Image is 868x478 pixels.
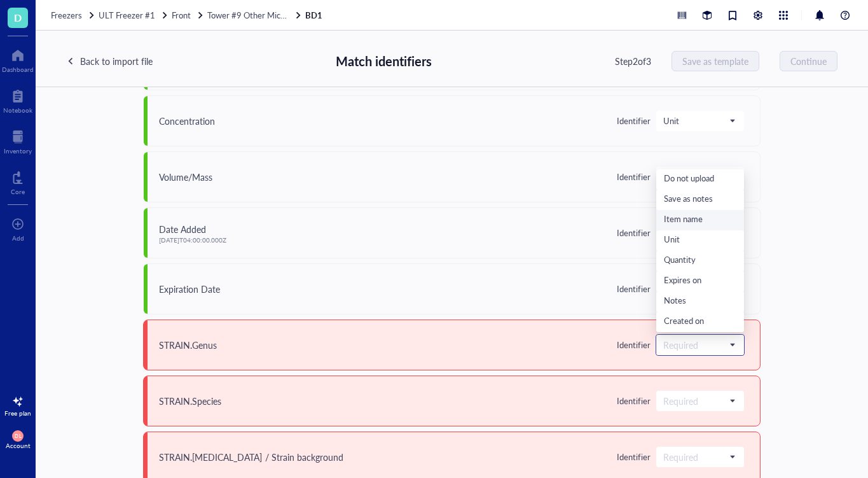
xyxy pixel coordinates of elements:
div: Step 2 of 3 [615,54,651,68]
span: Tower #9 Other Microbes [207,9,301,21]
span: ULT Freezer #1 [99,9,155,21]
div: Identifier [617,171,651,183]
div: Account [6,442,31,449]
div: STRAIN.Species [159,394,221,408]
span: D [14,10,22,25]
div: Inventory [4,147,32,155]
div: Save as notes [664,193,736,207]
div: Core [11,188,25,195]
div: Quantity [656,251,744,271]
div: Quantity [664,254,736,268]
div: Match identifiers [336,51,432,71]
div: Created on [664,315,736,329]
div: Do not upload [664,172,736,186]
div: Identifier [617,451,651,463]
a: ULT Freezer #1 [99,10,169,21]
div: Add [12,234,24,242]
div: Created on [656,312,744,332]
a: BD1 [305,10,325,21]
div: Volume/Mass [159,170,212,184]
div: Do not upload [656,169,744,190]
a: FrontTower #9 Other Microbes [172,10,303,21]
div: Item name [664,213,736,227]
div: Expiration Date [159,282,220,296]
div: Concentration [159,114,215,128]
div: STRAIN.[MEDICAL_DATA] / Strain background [159,450,343,464]
div: Identifier [617,283,651,295]
a: Core [11,167,25,195]
a: Freezers [51,10,96,21]
a: Dashboard [2,45,34,73]
div: [DATE]T04:00:00.000Z [159,236,226,244]
div: Item name [656,210,744,230]
div: Date Added [159,222,226,236]
div: Expires on [656,271,744,292]
div: Back to import file [80,54,153,68]
div: Identifier [617,339,651,351]
div: STRAIN.Genus [159,338,217,352]
span: DL [15,433,21,439]
button: Save as template [672,51,759,71]
span: Unit [663,115,734,127]
span: Freezers [51,9,82,21]
div: Notebook [3,106,32,114]
div: Unit [664,234,736,248]
div: Identifier [617,395,651,407]
div: Notes [664,295,736,309]
span: Front [172,9,191,21]
div: Notes [656,292,744,312]
div: Identifier [617,227,651,239]
div: Identifier [617,115,651,127]
a: Notebook [3,86,32,114]
div: Unit [656,230,744,251]
div: Save as notes [656,190,744,210]
div: Expires on [664,274,736,288]
div: Free plan [4,409,31,417]
div: Dashboard [2,66,34,73]
button: Continue [780,51,837,71]
a: Inventory [4,127,32,155]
